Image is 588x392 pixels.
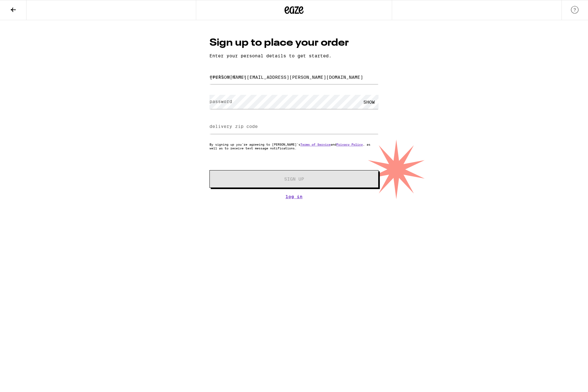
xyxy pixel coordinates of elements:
label: password [209,99,232,104]
input: email address [209,70,379,84]
span: Sign Up [284,177,304,181]
a: Privacy Policy [336,142,363,146]
p: By signing up you're agreeing to [PERSON_NAME]'s and , as well as to receive text message notific... [209,142,379,150]
label: email address [209,74,246,79]
a: Log In [209,194,379,199]
label: delivery zip code [209,124,258,129]
a: Terms of Service [300,142,331,146]
div: SHOW [360,95,379,109]
span: Hi. Need any help? [4,4,45,9]
input: delivery zip code [209,120,379,134]
p: Enter your personal details to get started. [209,53,379,58]
h1: Sign up to place your order [209,36,379,50]
button: Sign Up [209,170,379,188]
